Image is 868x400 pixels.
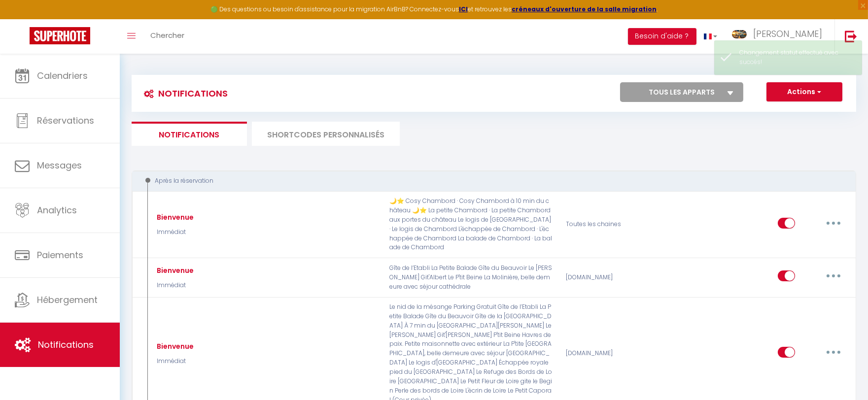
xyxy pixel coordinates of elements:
span: Chercher [150,30,184,40]
div: Bienvenue [154,265,194,276]
a: Chercher [143,19,192,54]
a: ... [PERSON_NAME] [725,19,834,54]
span: [PERSON_NAME] [753,28,822,40]
div: Toutes les chaines [559,197,677,252]
h3: Notifications [139,82,228,104]
div: Après la réservation [141,176,833,186]
button: Ouvrir le widget de chat LiveChat [8,4,37,33]
button: Besoin d'aide ? [628,28,696,45]
a: ICI [459,5,468,13]
img: Super Booking [30,27,90,44]
span: Analytics [37,204,77,216]
p: Immédiat [154,281,194,290]
button: Actions [766,82,842,102]
p: Immédiat [154,228,194,237]
div: [DOMAIN_NAME] [559,263,677,292]
div: Bienvenue [154,341,194,352]
li: SHORTCODES PERSONNALISÉS [252,122,400,146]
div: Bienvenue [154,212,194,223]
span: Paiements [37,249,83,261]
img: logout [845,30,857,42]
p: 🌙⭐ Cosy Chambord · Cosy Chambord à 10 min du château 🌙⭐ La petite Chambord · La petite Chambord a... [383,197,559,252]
span: Messages [37,159,82,171]
li: Notifications [132,122,247,146]
span: Notifications [38,338,94,351]
div: Changement statut effectué avec succés! [739,48,852,67]
p: Gîte de l’Etabli La Petite Balade Gîte du Beauvoir Le [PERSON_NAME] Git'Albert Le P'tit Beine La ... [383,263,559,292]
span: Hébergement [37,294,98,306]
img: ... [732,30,747,38]
p: Immédiat [154,357,194,366]
a: créneaux d'ouverture de la salle migration [512,5,657,13]
span: Réservations [37,114,94,127]
span: Calendriers [37,69,88,82]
